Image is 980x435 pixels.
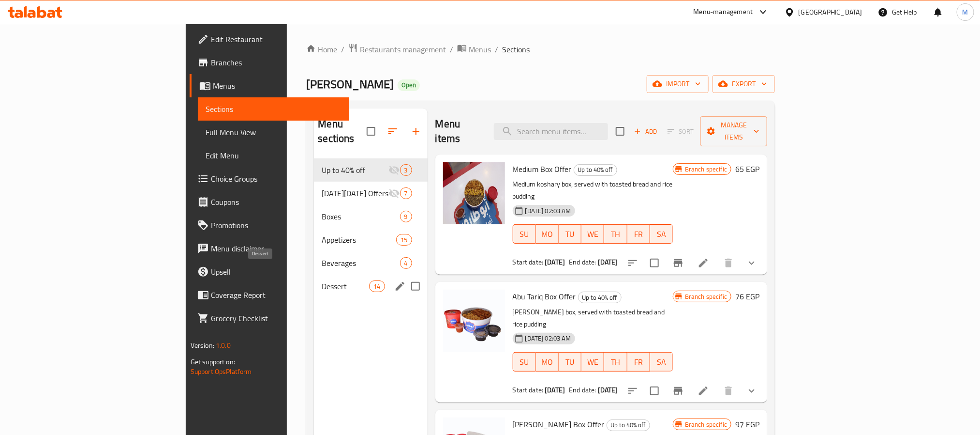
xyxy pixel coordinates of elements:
[735,418,759,431] h6: 97 EGP
[191,356,235,368] span: Get support on:
[720,78,767,90] span: export
[735,290,759,303] h6: 76 EGP
[388,164,400,176] svg: Inactive section
[211,33,342,45] span: Edit Restaurant
[740,251,763,275] button: show more
[621,251,644,275] button: sort-choices
[322,187,388,199] div: Black Friday Offers
[190,167,349,190] a: Choice Groups
[191,339,214,352] span: Version:
[361,121,381,141] span: Select all sections
[598,384,618,396] b: [DATE]
[206,126,342,138] span: Full Menu View
[650,224,673,244] button: SA
[581,224,604,244] button: WE
[608,355,623,369] span: TH
[322,211,400,222] span: Boxes
[216,339,231,352] span: 1.0.0
[396,234,412,246] div: items
[521,334,575,343] span: [DATE] 02:03 AM
[513,289,576,304] span: Abu Tariq Box Offer
[574,164,617,175] span: Up to 40% off
[381,120,404,143] span: Sort sections
[631,355,646,369] span: FR
[540,227,555,241] span: MO
[457,43,491,56] a: Menus
[306,73,394,95] span: [PERSON_NAME]
[211,266,342,278] span: Upsell
[631,227,646,241] span: FR
[569,384,596,396] span: End date:
[393,279,407,294] button: edit
[348,43,446,56] a: Restaurants management
[607,419,650,431] span: Up to 40% off
[401,212,412,221] span: 9
[314,182,427,205] div: [DATE][DATE] Offers7
[667,379,690,403] button: Branch-specific-item
[513,162,572,176] span: Medium Box Offer
[322,234,396,246] div: Appetizers
[370,282,384,291] span: 14
[563,355,578,369] span: TU
[314,205,427,228] div: Boxes9
[545,256,565,268] b: [DATE]
[398,81,420,89] span: Open
[545,384,565,396] b: [DATE]
[604,352,627,372] button: TH
[190,307,349,330] a: Grocery Checklist
[397,235,411,245] span: 15
[435,117,482,146] h2: Menu items
[443,162,505,224] img: Medium Box Offer
[502,44,530,55] span: Sections
[190,237,349,260] a: Menu disclaimer
[190,260,349,283] a: Upsell
[450,44,453,55] li: /
[627,224,650,244] button: FR
[633,126,659,137] span: Add
[388,187,400,199] svg: Inactive section
[513,224,536,244] button: SU
[963,7,968,17] span: M
[314,251,427,275] div: Beverages4
[360,44,446,55] span: Restaurants management
[654,355,669,369] span: SA
[211,173,342,185] span: Choice Groups
[206,103,342,115] span: Sections
[540,355,555,369] span: MO
[400,187,412,199] div: items
[314,155,427,302] nav: Menu sections
[661,124,700,139] span: Select section first
[681,165,731,174] span: Branch specific
[604,224,627,244] button: TH
[585,355,600,369] span: WE
[513,306,673,330] p: [PERSON_NAME] box, served with toasted bread and rice pudding
[654,227,669,241] span: SA
[746,385,757,397] svg: Show Choices
[322,164,388,176] div: Up to 40% off
[735,162,759,176] h6: 65 EGP
[314,275,427,298] div: Dessert14edit
[322,187,388,199] span: [DATE][DATE] Offers
[644,253,665,273] span: Select to update
[443,290,505,352] img: Abu Tariq Box Offer
[513,417,605,432] span: [PERSON_NAME] Box Offer
[513,384,544,396] span: Start date:
[400,211,412,222] div: items
[585,227,600,241] span: WE
[211,289,342,301] span: Coverage Report
[211,243,342,254] span: Menu disclaimer
[211,219,342,231] span: Promotions
[698,385,709,397] a: Edit menu item
[190,283,349,307] a: Coverage Report
[569,256,596,268] span: End date:
[681,420,731,429] span: Branch specific
[598,256,618,268] b: [DATE]
[717,379,740,403] button: delete
[621,379,644,403] button: sort-choices
[314,158,427,182] div: Up to 40% off3
[190,28,349,51] a: Edit Restaurant
[563,227,578,241] span: TU
[694,6,753,18] div: Menu-management
[574,164,617,176] div: Up to 40% off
